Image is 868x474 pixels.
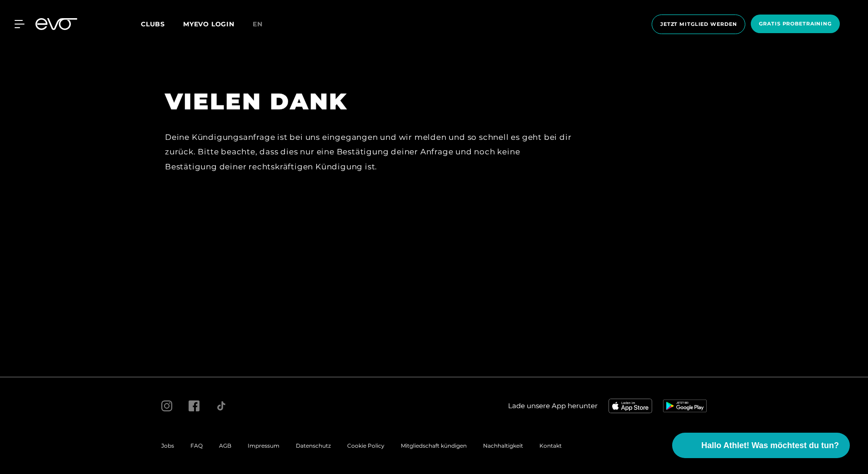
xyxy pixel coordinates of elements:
span: Jetzt Mitglied werden [660,20,737,28]
a: Mitgliedschaft kündigen [401,442,467,449]
a: AGB [219,442,231,449]
button: Hallo Athlet! Was möchtest du tun? [672,433,850,458]
span: Hallo Athlet! Was möchtest du tun? [701,439,839,452]
a: Impressum [248,442,279,449]
img: evofitness app [609,399,652,413]
span: Gratis Probetraining [759,20,832,28]
a: Cookie Policy [347,442,384,449]
a: en [253,19,274,30]
span: en [253,20,263,28]
a: Jetzt Mitglied werden [649,15,748,34]
span: Lade unsere App herunter [508,401,598,411]
h1: VIELEN DANK [165,87,574,116]
a: Jobs [161,442,174,449]
div: Deine Kündigungsanfrage ist bei uns eingegangen und wir melden und so schnell es geht bei dir zur... [165,130,574,174]
a: Datenschutz [296,442,331,449]
a: Clubs [141,20,183,28]
a: Kontakt [539,442,562,449]
a: FAQ [190,442,203,449]
a: Nachhaltigkeit [483,442,523,449]
img: evofitness app [663,400,707,412]
span: Clubs [141,20,165,28]
a: Gratis Probetraining [748,15,843,34]
a: MYEVO LOGIN [183,20,234,28]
